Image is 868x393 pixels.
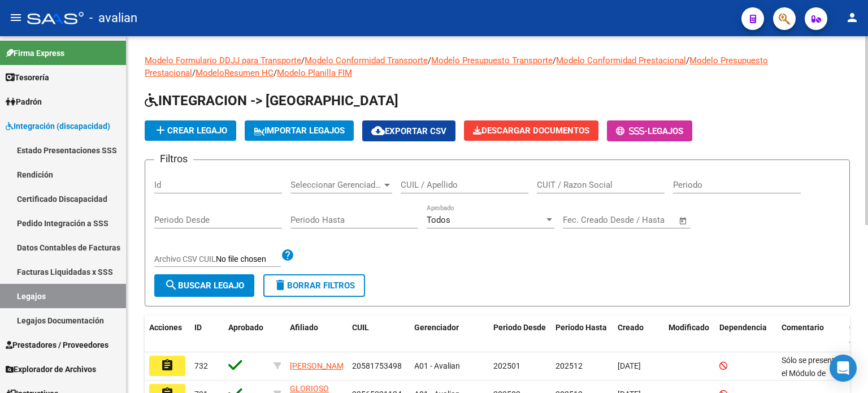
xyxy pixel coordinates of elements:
button: -Legajos [607,120,692,141]
mat-icon: cloud_download [371,124,385,137]
span: Todos [427,215,450,225]
span: - avalian [89,6,137,31]
datatable-header-cell: Acciones [145,316,190,353]
button: Crear Legajo [145,120,236,141]
a: ModeloResumen HC [196,68,274,78]
mat-icon: add [154,123,167,137]
span: [PERSON_NAME] [290,361,350,370]
span: [DATE] [618,361,641,370]
datatable-header-cell: Creado [613,316,664,353]
span: Acciones [149,323,182,332]
mat-icon: help [281,248,294,262]
span: Legajos [648,126,683,136]
span: Creado [618,323,644,332]
a: Modelo Presupuesto Transporte [431,55,553,66]
mat-icon: search [164,278,178,292]
datatable-header-cell: Periodo Hasta [551,316,613,353]
datatable-header-cell: ID [190,316,224,353]
button: Open calendar [677,214,690,227]
datatable-header-cell: Gerenciador [410,316,489,353]
datatable-header-cell: Afiliado [285,316,348,353]
span: Descargar Documentos [473,126,589,136]
div: Open Intercom Messenger [830,355,857,382]
span: Gerenciador [414,323,459,332]
span: INTEGRACION -> [GEOGRAPHIC_DATA] [145,93,398,109]
span: Padrón [6,96,42,108]
span: Periodo Hasta [555,323,607,332]
span: Prestadores / Proveedores [6,339,108,351]
input: Start date [563,215,600,225]
datatable-header-cell: Aprobado [224,316,269,353]
mat-icon: menu [9,11,23,24]
span: 202501 [493,361,520,370]
datatable-header-cell: Periodo Desde [489,316,551,353]
button: Exportar CSV [362,120,455,141]
button: IMPORTAR LEGAJOS [245,120,354,141]
span: Integración (discapacidad) [6,120,110,132]
button: Buscar Legajo [154,274,254,297]
span: 732 [194,361,208,370]
span: Aprobado [228,323,263,332]
input: Archivo CSV CUIL [216,254,281,265]
datatable-header-cell: Comentario [777,316,845,353]
h3: Filtros [154,151,193,167]
mat-icon: assignment [160,359,174,372]
a: Modelo Conformidad Transporte [305,55,428,66]
span: Crear Legajo [154,126,227,136]
span: Explorador de Archivos [6,363,96,375]
span: Comentario [782,323,824,332]
a: Modelo Formulario DDJJ para Transporte [145,55,301,66]
input: End date [610,215,665,225]
span: ID [194,323,202,332]
span: Periodo Desde [493,323,546,332]
mat-icon: delete [274,278,287,292]
span: Seleccionar Gerenciador [290,180,382,190]
span: Dependencia [719,323,767,332]
span: Afiliado [290,323,318,332]
span: IMPORTAR LEGAJOS [254,126,345,136]
a: Modelo Planilla FIM [277,68,352,78]
mat-icon: person [845,11,859,24]
button: Borrar Filtros [263,274,365,297]
span: Firma Express [6,47,64,59]
datatable-header-cell: Modificado [664,316,715,353]
span: A01 - Avalian [414,361,460,370]
button: Descargar Documentos [464,120,598,141]
span: 202512 [555,361,583,370]
span: CUIL [352,323,369,332]
span: - [616,126,648,136]
span: Tesorería [6,71,49,84]
span: Borrar Filtros [274,280,355,291]
span: Buscar Legajo [164,280,244,291]
span: Archivo CSV CUIL [154,254,216,264]
datatable-header-cell: Dependencia [715,316,777,353]
span: 20581753498 [352,361,402,370]
datatable-header-cell: CUIL [348,316,410,353]
span: Exportar CSV [371,126,446,136]
span: Modificado [669,323,709,332]
a: Modelo Conformidad Prestacional [556,55,686,66]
